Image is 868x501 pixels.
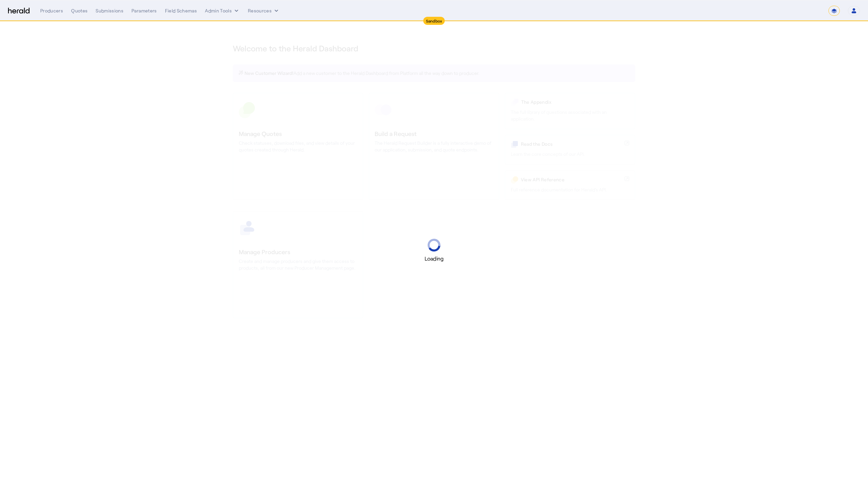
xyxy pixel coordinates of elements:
[8,8,30,14] img: Herald Logo
[165,7,197,14] div: Field Schemas
[248,7,280,14] button: Resources dropdown menu
[96,7,123,14] div: Submissions
[131,7,157,14] div: Parameters
[423,17,445,25] div: Sandbox
[40,7,63,14] div: Producers
[71,7,88,14] div: Quotes
[205,7,240,14] button: internal dropdown menu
